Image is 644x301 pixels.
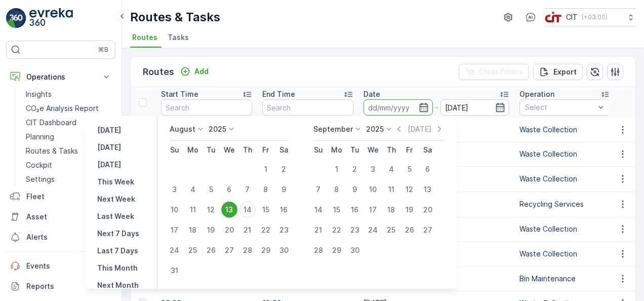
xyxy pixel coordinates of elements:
p: Next Month [97,280,139,290]
div: 11 [185,202,201,218]
p: This Week [97,177,134,187]
p: Settings [26,174,55,184]
a: Insights [22,87,115,101]
th: Saturday [419,141,437,159]
div: 6 [221,181,237,198]
div: 17 [167,222,183,238]
p: [DATE] [408,124,431,134]
div: 8 [329,181,345,198]
div: 26 [203,242,219,258]
div: 20 [420,202,436,218]
th: Sunday [309,141,328,159]
button: Today [93,141,125,154]
div: 19 [203,222,219,238]
div: 22 [329,222,345,238]
th: Saturday [275,141,293,159]
div: 11 [383,181,399,198]
button: Last Week [93,210,138,222]
td: Recycling Services [514,192,616,217]
p: Reports [26,281,111,291]
div: 17 [365,202,381,218]
div: 24 [167,242,183,258]
p: Export [553,67,577,77]
th: Thursday [238,141,257,159]
p: Date [364,89,380,99]
button: Export [533,64,583,80]
p: Routes & Tasks [130,9,220,25]
p: Operation [519,89,554,99]
button: Fleet [6,186,115,207]
a: Routes & Tasks [22,144,115,158]
p: - [435,101,438,114]
button: Tomorrow [93,159,125,171]
button: Next Week [93,193,139,205]
th: Wednesday [364,141,382,159]
p: September [313,124,353,134]
input: dd/mm/yyyy [364,99,433,116]
img: logo_light-DOdMpM7g.png [29,8,73,28]
p: 2025 [366,124,384,134]
a: CO₂e Analysis Report [22,101,115,116]
div: 9 [347,181,363,198]
div: 28 [310,242,327,258]
div: 26 [401,222,418,238]
div: 6 [420,161,436,177]
div: 27 [221,242,237,258]
p: August [170,124,195,134]
p: Last Week [97,211,134,221]
td: Waste Collection [514,142,616,166]
td: Waste Collection [514,166,616,192]
button: Asset [6,207,115,227]
div: 1 [329,161,345,177]
div: 18 [185,222,201,238]
div: 4 [383,161,399,177]
span: Routes [132,32,157,43]
p: End Time [262,89,295,99]
div: 9 [276,181,292,198]
div: 3 [365,161,381,177]
th: Sunday [166,141,184,159]
p: Alerts [26,232,111,242]
div: 10 [365,181,381,198]
p: Last 7 Days [97,246,138,256]
div: 13 [420,181,436,198]
div: 29 [258,242,274,258]
div: 2 [276,161,292,177]
div: 7 [310,181,327,198]
input: Search [262,99,353,116]
td: Waste Collection [514,118,616,142]
div: 14 [310,202,327,218]
p: CIT Dashboard [26,118,76,128]
div: 23 [347,222,363,238]
p: [DATE] [97,125,121,135]
button: Operations [6,67,115,87]
div: 20 [221,222,237,238]
a: Reports [6,276,115,296]
p: Cockpit [26,160,52,170]
p: This Month [97,263,138,273]
div: 10 [167,202,183,218]
th: Tuesday [202,141,220,159]
p: [DATE] [97,142,121,153]
img: logo [6,8,26,28]
p: Planning [26,132,54,142]
div: 30 [347,242,363,258]
div: 18 [383,202,399,218]
button: Yesterday [93,124,125,136]
div: 15 [258,202,274,218]
div: 25 [185,242,201,258]
div: 25 [383,222,399,238]
p: Asset [26,212,95,222]
p: Next Week [97,194,135,204]
p: Add [194,66,209,77]
div: 27 [420,222,436,238]
div: 7 [239,181,256,198]
td: Bin Maintenance [514,267,616,291]
button: CIT(+03:00) [545,8,636,26]
th: Thursday [382,141,400,159]
p: ⌘B [98,46,108,54]
div: 5 [401,161,418,177]
p: [DATE] [97,160,121,170]
div: 2 [347,161,363,177]
button: Last 7 Days [93,245,142,257]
